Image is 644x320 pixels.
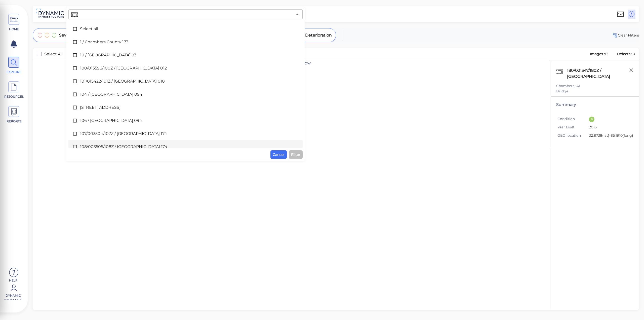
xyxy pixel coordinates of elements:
[80,65,291,71] span: 100/013596/100Z / [GEOGRAPHIC_DATA] 012
[80,26,291,32] span: Select all
[80,39,291,45] span: 1 / Chambers County 173
[3,94,25,99] span: RESOURCES
[605,52,608,56] span: 0
[80,78,291,84] span: 101/015422/101Z / [GEOGRAPHIC_DATA] 010
[616,52,633,56] span: Defects :
[557,125,589,130] span: Year Built
[566,66,634,81] div: 180/021347/180Z / [GEOGRAPHIC_DATA]
[3,293,24,300] span: Dynamic Infra CS-8
[270,150,287,159] button: Cancel
[294,11,301,18] button: Close
[3,119,25,124] span: REPORTS
[557,133,589,138] span: GEO location
[80,118,291,124] span: 106 / [GEOGRAPHIC_DATA] 094
[3,57,25,74] a: EXPLORE
[589,125,630,130] span: 2016
[3,106,25,124] a: REPORTS
[273,152,285,158] span: Cancel
[3,278,24,282] span: Help
[3,70,25,74] span: EXPLORE
[59,32,75,38] span: Severity
[589,133,633,139] span: 32.8738 (lat) -85.1910 (long)
[44,51,63,57] span: Select All
[80,91,291,97] span: 104 / [GEOGRAPHIC_DATA] 094
[305,32,332,38] span: Deterioration
[80,131,291,137] span: 107/003504/107Z / [GEOGRAPHIC_DATA] 174
[556,89,634,94] div: Bridge
[3,81,25,99] a: RESOURCES
[589,117,594,122] div: 9
[557,116,589,122] span: Condition
[633,52,635,56] span: 0
[80,104,291,111] span: [STREET_ADDRESS]
[589,52,605,56] span: Images :
[80,144,291,150] span: 108/003505/108Z / [GEOGRAPHIC_DATA] 174
[3,14,25,31] a: HOME
[3,27,25,31] span: HOME
[289,150,303,159] button: Filter
[80,52,291,58] span: 10 / [GEOGRAPHIC_DATA] 83
[556,83,634,89] div: Chambers_AL
[612,32,639,38] button: Clear Fliters
[556,102,634,108] div: Summary
[291,152,300,158] span: Filter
